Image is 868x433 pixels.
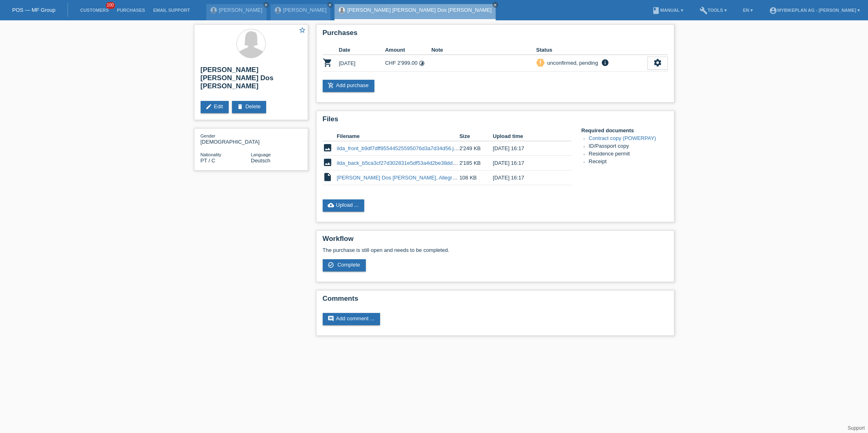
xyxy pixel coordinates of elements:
i: comment [328,315,334,322]
p: The purchase is still open and needs to be completed. [323,247,668,253]
td: [DATE] 16:17 [493,141,560,156]
td: CHF 2'999.00 [385,55,431,72]
a: [PERSON_NAME] [283,7,327,13]
a: cloud_uploadUpload ... [323,199,365,212]
a: deleteDelete [232,101,267,113]
i: star_border [299,26,306,34]
i: account_circle [769,7,777,15]
h4: Required documents [582,127,668,133]
th: Date [339,45,385,55]
div: [DEMOGRAPHIC_DATA] [201,133,251,145]
i: cloud_upload [328,202,334,208]
i: delete [237,103,243,110]
li: Residence permit [589,151,668,158]
span: Portugal / C / 15.02.1999 [201,157,216,164]
i: image [323,157,332,167]
i: POSP00028640 [323,58,332,68]
li: ID/Passport copy [589,143,668,151]
td: 2'185 KB [459,156,493,171]
div: unconfirmed, pending [545,59,598,67]
th: Filename [337,131,459,141]
span: Nationality [201,152,221,157]
a: add_shopping_cartAdd purchase [323,80,374,92]
a: Customers [76,8,113,13]
td: [DATE] 16:17 [493,171,560,185]
a: ilda_front_b9df7dff95544525595076d3a7d34d56.jpeg [337,145,463,151]
i: book [652,7,660,15]
i: insert_drive_file [323,172,332,182]
a: commentAdd comment ... [323,313,380,325]
span: Deutsch [251,157,271,164]
a: buildTools ▾ [695,8,731,13]
i: settings [653,58,662,67]
h2: Files [323,115,668,127]
a: close [263,2,269,8]
i: info [600,59,610,67]
a: Email Support [149,8,194,13]
i: priority_high [538,59,543,65]
a: Purchases [113,8,149,13]
td: [DATE] 16:17 [493,156,560,171]
h2: Purchases [323,29,668,41]
a: close [492,2,498,8]
i: build [700,7,708,15]
i: edit [206,103,212,110]
span: Language [251,152,271,157]
i: close [264,3,268,7]
th: Size [459,131,493,141]
a: [PERSON_NAME] [219,7,262,13]
span: 100 [106,2,116,9]
h2: Comments [323,295,668,307]
td: 2'249 KB [459,141,493,156]
i: check_circle_outline [328,262,334,268]
th: Status [536,45,647,55]
a: POS — MF Group [12,7,55,13]
a: editEdit [201,101,229,113]
a: ilda_back_b5ca3cf27d302831e5df53a4d2be38dd.jpeg [337,160,464,166]
a: bookManual ▾ [648,8,687,13]
a: account_circleMybikeplan AG - [PERSON_NAME] ▾ [765,8,864,13]
a: Contract copy (POWERPAY) [589,135,656,141]
span: Gender [201,133,216,138]
a: close [327,2,333,8]
a: check_circle_outline Complete [323,259,366,271]
td: [DATE] [339,55,385,72]
a: [PERSON_NAME] Dos [PERSON_NAME], Allegro Allcity Urban Wave.pdf [337,175,510,181]
i: add_shopping_cart [328,82,334,89]
i: Instalments (48 instalments) [419,60,425,66]
td: 108 KB [459,171,493,185]
th: Upload time [493,131,560,141]
a: [PERSON_NAME] [PERSON_NAME] Dos [PERSON_NAME] [347,7,492,13]
i: image [323,143,332,153]
a: star_border [299,26,306,35]
i: close [493,3,497,7]
a: Support [848,425,865,431]
h2: Workflow [323,235,668,247]
a: EN ▾ [739,8,757,13]
i: close [328,3,332,7]
th: Note [431,45,536,55]
li: Receipt [589,158,668,166]
h2: [PERSON_NAME] [PERSON_NAME] Dos [PERSON_NAME] [201,66,302,94]
span: Complete [337,262,360,268]
th: Amount [385,45,431,55]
